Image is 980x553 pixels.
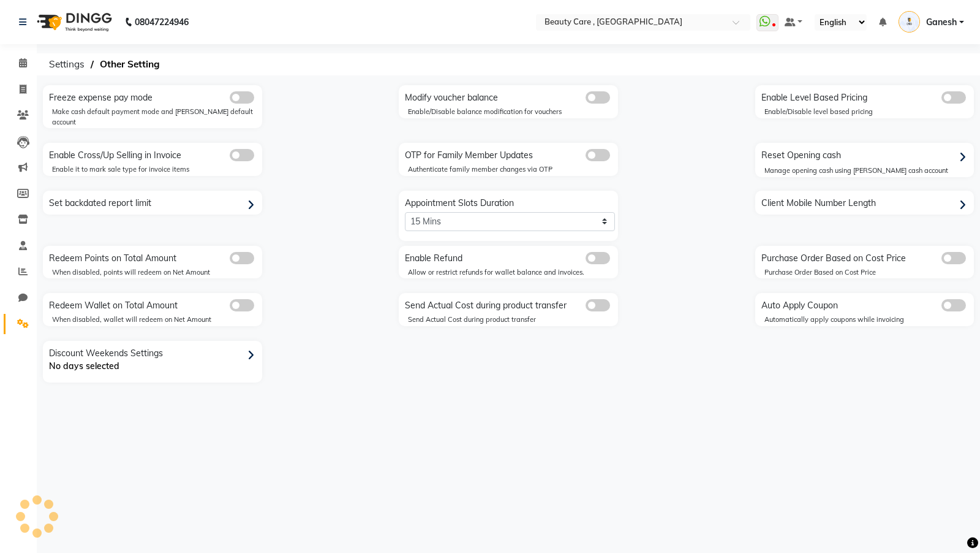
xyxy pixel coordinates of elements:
[94,53,166,75] span: Other Setting
[758,249,974,265] div: Purchase Order Based on Cost Price
[402,249,618,265] div: Enable Refund
[46,249,262,265] div: Redeem Points on Total Amount
[46,194,262,213] div: Set backdated report limit
[43,53,91,75] span: Settings
[46,344,262,383] div: Discount Weekends Settings
[52,315,262,325] div: When disabled, wallet will redeem on Net Amount
[46,296,262,312] div: Redeem Wallet on Total Amount
[408,107,618,117] div: Enable/Disable balance modification for vouchers
[402,296,618,312] div: Send Actual Cost during product transfer
[46,88,262,104] div: Freeze expense pay mode
[402,88,618,104] div: Modify voucher balance
[758,296,974,312] div: Auto Apply Coupon
[926,16,957,29] span: Ganesh
[758,194,974,213] div: Client Mobile Number Length
[764,107,974,117] div: Enable/Disable level based pricing
[46,146,262,162] div: Enable Cross/Up Selling in Invoice
[764,315,974,325] div: Automatically apply coupons while invoicing
[408,164,618,175] div: Authenticate family member changes via OTP
[758,146,974,166] div: Reset Opening cash
[49,360,259,373] p: No days selected
[52,107,262,127] div: Make cash default payment mode and [PERSON_NAME] default account
[408,267,618,278] div: Allow or restrict refunds for wallet balance and invoices.
[31,5,115,39] img: logo
[408,315,618,325] div: Send Actual Cost during product transfer
[899,11,920,32] img: Ganesh
[764,267,974,278] div: Purchase Order Based on Cost Price
[52,164,262,175] div: Enable it to mark sale type for invoice items
[52,267,262,278] div: When disabled, points will redeem on Net Amount
[758,88,974,104] div: Enable Level Based Pricing
[402,146,618,162] div: OTP for Family Member Updates
[135,5,189,39] b: 08047224946
[764,166,974,176] div: Manage opening cash using [PERSON_NAME] cash account
[402,194,618,231] div: Appointment Slots Duration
